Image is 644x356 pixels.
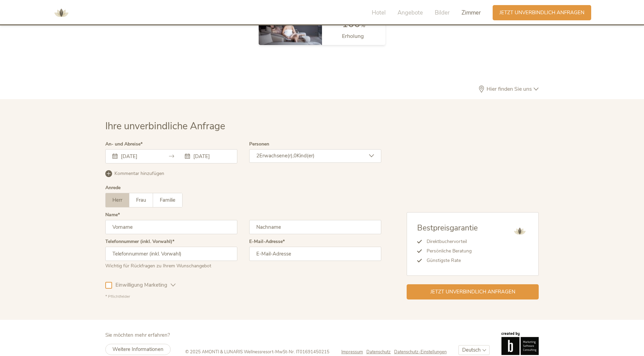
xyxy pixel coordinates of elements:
div: * Pflichtfelder [105,294,381,299]
span: - [273,349,275,355]
li: Günstigste Rate [422,256,478,265]
input: Vorname [105,220,237,234]
img: Brandnamic GmbH | Leading Hospitality Solutions [501,332,539,355]
a: AMONTI & LUNARIS Wellnessresort [51,10,71,15]
span: Bilder [435,9,450,17]
div: Anrede [105,185,121,190]
span: Hier finden Sie uns [485,86,534,92]
label: Telefonnummer (inkl. Vorwahl) [105,239,174,244]
span: Zimmer [461,9,481,17]
label: Personen [249,142,269,147]
li: Persönliche Beratung [422,246,478,256]
input: Abreise [192,153,230,160]
a: Datenschutz [366,349,394,355]
label: Name [105,213,120,217]
input: Anreise [119,153,158,160]
input: Nachname [249,220,381,234]
span: Jetzt unverbindlich anfragen [499,9,584,16]
span: Kommentar hinzufügen [114,170,164,177]
a: Weitere Informationen [105,344,171,355]
span: Ihre unverbindliche Anfrage [105,119,225,133]
span: Einwilligung Marketing [112,282,171,289]
img: AMONTI & LUNARIS Wellnessresort [51,3,71,23]
a: Impressum [341,349,366,355]
span: MwSt-Nr. IT01691450215 [275,349,329,355]
div: Wichtig für Rückfragen zu Ihrem Wunschangebot [105,261,237,269]
span: Kind(er) [297,152,315,159]
span: Familie [160,197,175,203]
span: © 2025 AMONTI & LUNARIS Wellnessresort [185,349,273,355]
img: AMONTI & LUNARIS Wellnessresort [511,223,528,240]
span: % [360,22,365,29]
span: Hotel [372,9,386,17]
label: An- und Abreise [105,142,143,147]
span: Weitere Informationen [112,346,164,353]
span: Angebote [398,9,423,17]
input: E-Mail-Adresse [249,247,381,261]
span: Herr [112,197,122,203]
span: 2 [256,152,259,159]
span: 0 [294,152,297,159]
li: Direktbuchervorteil [422,237,478,246]
a: Datenschutz-Einstellungen [394,349,447,355]
span: Erholung [342,32,364,40]
span: Bestpreisgarantie [417,223,478,233]
label: E-Mail-Adresse [249,239,285,244]
span: Erwachsene(r), [259,152,294,159]
input: Telefonnummer (inkl. Vorwahl) [105,247,237,261]
span: Frau [136,197,146,203]
span: Jetzt unverbindlich anfragen [430,288,515,295]
span: Datenschutz [366,349,391,355]
span: Sie möchten mehr erfahren? [105,332,170,338]
span: Impressum [341,349,363,355]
